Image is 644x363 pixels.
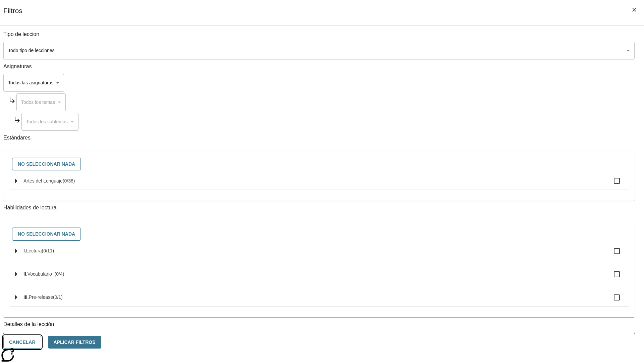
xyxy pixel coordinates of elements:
[48,336,101,349] button: Aplicar Filtros
[9,156,629,172] div: Seleccione estándares
[55,271,64,277] span: 0 estándares seleccionados/4 estándares en grupo
[42,248,54,253] span: 0 estándares seleccionados/11 estándares en grupo
[12,158,81,171] button: No seleccionar nada
[3,31,635,38] p: Tipo de leccion
[53,294,63,300] span: 0 estándares seleccionados/1 estándares en grupo
[16,93,66,111] div: Seleccione una Asignatura
[3,74,64,92] div: Seleccione una Asignatura
[12,228,81,241] button: No seleccionar nada
[3,321,635,328] p: Detalles de la lección
[63,178,75,184] span: 0 estándares seleccionados/38 estándares en grupo
[26,248,42,253] span: Lectura
[9,226,629,242] div: Seleccione habilidades
[4,332,634,347] div: La Actividad cubre los factores a considerar para el ajuste automático del lexile
[23,271,28,277] span: II.
[3,204,635,212] p: Habilidades de lectura
[23,178,63,184] span: Artes del Lenguaje
[3,63,635,71] p: Asignaturas
[3,336,41,349] button: Cancelar
[10,172,629,195] ul: Seleccione estándares
[21,113,78,131] div: Seleccione una Asignatura
[627,3,641,17] button: Cerrar los filtros del Menú lateral
[3,7,22,25] h1: Filtros
[23,294,29,300] span: III.
[10,242,629,312] ul: Seleccione habilidades
[3,42,635,59] div: Seleccione un tipo de lección
[3,134,635,142] p: Estándares
[29,294,53,300] span: Pre-release
[23,248,26,253] span: I.
[28,271,55,277] span: Vocabulario .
